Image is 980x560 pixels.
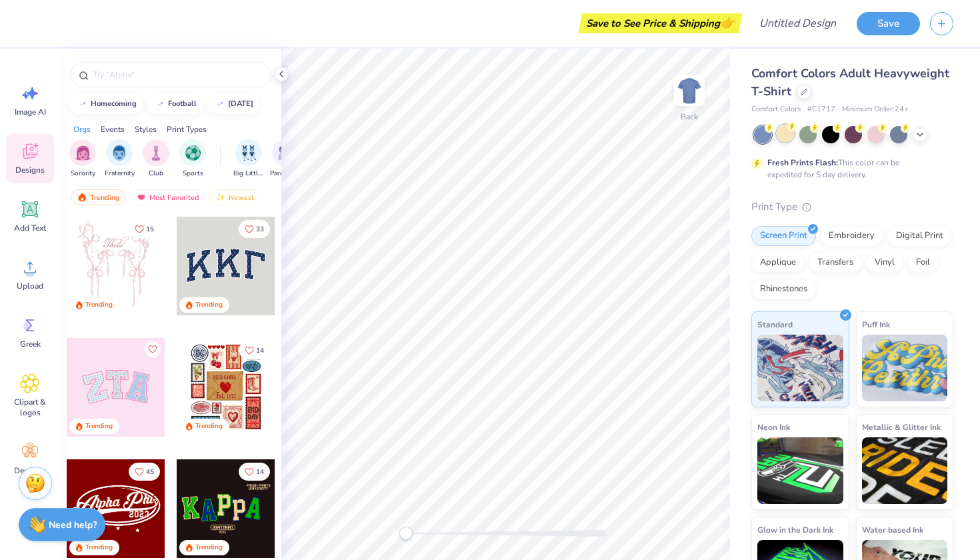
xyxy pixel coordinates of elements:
[129,463,160,481] button: Like
[807,104,835,115] span: # C1717
[91,100,137,107] div: homecoming
[77,193,87,202] img: trending.gif
[195,421,223,431] div: Trending
[130,189,205,205] div: Most Favorited
[71,189,126,205] div: Trending
[105,139,135,179] div: filter for Fraternity
[129,220,160,238] button: Like
[270,139,301,179] button: filter button
[149,169,163,179] span: Club
[399,527,413,540] div: Accessibility label
[136,193,147,202] img: most_fav.gif
[155,100,165,108] img: trend_line.gif
[228,100,253,107] div: halloween
[147,94,203,114] button: football
[757,523,833,537] span: Glow in the Dark Ink
[179,139,206,179] button: filter button
[233,169,264,179] span: Big Little Reveal
[767,157,838,168] strong: Fresh Prints Flash:
[71,169,95,179] span: Sorority
[862,317,890,331] span: Puff Ink
[168,100,197,107] div: football
[179,139,206,179] div: filter for Sports
[207,94,259,114] button: [DATE]
[17,281,43,291] span: Upload
[77,100,88,108] img: trend_line.gif
[146,469,154,475] span: 45
[101,123,125,135] div: Events
[676,77,703,104] img: Back
[14,465,46,476] span: Decorate
[757,437,843,504] img: Neon Ink
[69,139,96,179] button: filter button
[135,123,157,135] div: Styles
[85,543,113,553] div: Trending
[751,104,801,115] span: Comfort Colors
[751,226,816,246] div: Screen Print
[820,226,883,246] div: Embroidery
[751,279,816,299] div: Rhinestones
[239,463,270,481] button: Like
[112,145,127,161] img: Fraternity Image
[256,226,264,233] span: 33
[256,347,264,354] span: 14
[256,469,264,475] span: 14
[195,543,223,553] div: Trending
[862,523,923,537] span: Water based Ink
[215,193,226,202] img: newest.gif
[49,519,97,531] strong: Need help?
[209,189,260,205] div: Newest
[92,68,263,81] input: Try "Alpha"
[241,145,256,161] img: Big Little Reveal Image
[20,339,41,349] span: Greek
[183,169,203,179] span: Sports
[270,139,301,179] div: filter for Parent's Weekend
[862,437,948,504] img: Metallic & Glitter Ink
[143,139,169,179] button: filter button
[720,15,735,31] span: 👉
[757,317,793,331] span: Standard
[15,165,45,175] span: Designs
[239,220,270,238] button: Like
[85,300,113,310] div: Trending
[195,300,223,310] div: Trending
[185,145,201,161] img: Sports Image
[270,169,301,179] span: Parent's Weekend
[767,157,931,181] div: This color can be expedited for 5 day delivery.
[751,199,953,215] div: Print Type
[69,139,96,179] div: filter for Sorority
[239,341,270,359] button: Like
[105,169,135,179] span: Fraternity
[681,111,698,123] div: Back
[75,145,91,161] img: Sorority Image
[866,253,903,273] div: Vinyl
[149,145,163,161] img: Club Image
[757,420,790,434] span: Neon Ink
[757,335,843,401] img: Standard
[233,139,264,179] div: filter for Big Little Reveal
[167,123,207,135] div: Print Types
[105,139,135,179] button: filter button
[14,223,46,233] span: Add Text
[278,145,293,161] img: Parent's Weekend Image
[145,341,161,357] button: Like
[15,107,46,117] span: Image AI
[146,226,154,233] span: 15
[751,65,949,99] span: Comfort Colors Adult Heavyweight T-Shirt
[73,123,91,135] div: Orgs
[749,10,847,37] input: Untitled Design
[857,12,920,35] button: Save
[809,253,862,273] div: Transfers
[215,100,225,108] img: trend_line.gif
[233,139,264,179] button: filter button
[85,421,113,431] div: Trending
[70,94,143,114] button: homecoming
[143,139,169,179] div: filter for Club
[751,253,805,273] div: Applique
[842,104,909,115] span: Minimum Order: 24 +
[887,226,952,246] div: Digital Print
[907,253,939,273] div: Foil
[862,335,948,401] img: Puff Ink
[582,13,739,33] div: Save to See Price & Shipping
[8,397,52,418] span: Clipart & logos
